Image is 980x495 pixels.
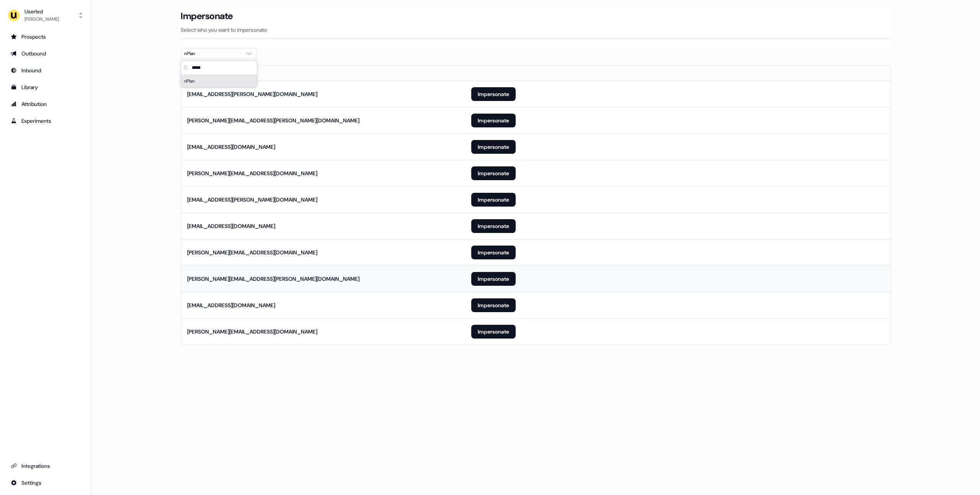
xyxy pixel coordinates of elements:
[11,117,81,125] div: Experiments
[181,10,233,22] h3: Impersonate
[24,15,59,23] div: [PERSON_NAME]
[24,8,59,15] div: Userled
[187,275,359,283] div: [PERSON_NAME][EMAIL_ADDRESS][PERSON_NAME][DOMAIN_NAME]
[471,325,516,339] button: Impersonate
[187,196,317,204] div: [EMAIL_ADDRESS][PERSON_NAME][DOMAIN_NAME]
[6,460,85,472] a: Go to integrations
[11,50,81,57] div: Outbound
[471,272,516,286] button: Impersonate
[184,50,242,57] div: nPlan
[6,98,85,110] a: Go to attribution
[471,219,516,233] button: Impersonate
[11,479,81,487] div: Settings
[181,48,257,59] button: nPlan
[6,81,85,93] a: Go to templates
[11,67,81,74] div: Inbound
[6,477,85,489] a: Go to integrations
[181,75,257,87] div: nPlan
[6,6,85,24] button: Userled[PERSON_NAME]
[187,90,317,98] div: [EMAIL_ADDRESS][PERSON_NAME][DOMAIN_NAME]
[187,222,275,230] div: [EMAIL_ADDRESS][DOMAIN_NAME]
[11,83,81,91] div: Library
[471,246,516,259] button: Impersonate
[187,117,359,124] div: [PERSON_NAME][EMAIL_ADDRESS][PERSON_NAME][DOMAIN_NAME]
[6,47,85,60] a: Go to outbound experience
[187,169,317,177] div: [PERSON_NAME][EMAIL_ADDRESS][DOMAIN_NAME]
[181,26,891,34] p: Select who you want to impersonate
[181,75,257,87] div: Suggestions
[471,140,516,154] button: Impersonate
[187,328,317,335] div: [PERSON_NAME][EMAIL_ADDRESS][DOMAIN_NAME]
[471,298,516,312] button: Impersonate
[6,31,85,43] a: Go to prospects
[187,143,275,151] div: [EMAIL_ADDRESS][DOMAIN_NAME]
[187,249,317,256] div: [PERSON_NAME][EMAIL_ADDRESS][DOMAIN_NAME]
[471,166,516,180] button: Impersonate
[187,301,275,309] div: [EMAIL_ADDRESS][DOMAIN_NAME]
[471,87,516,101] button: Impersonate
[181,65,465,81] th: Email
[6,64,85,77] a: Go to Inbound
[6,115,85,127] a: Go to experiments
[11,100,81,108] div: Attribution
[471,193,516,207] button: Impersonate
[11,33,81,41] div: Prospects
[11,462,81,470] div: Integrations
[471,114,516,127] button: Impersonate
